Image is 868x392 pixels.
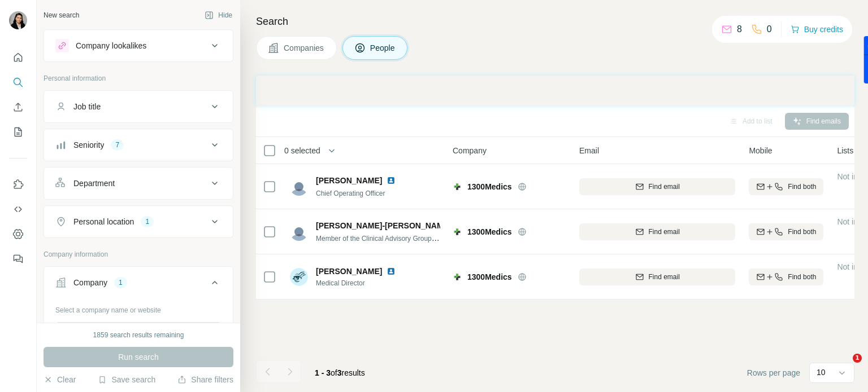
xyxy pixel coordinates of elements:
div: New search [44,10,79,20]
p: Personal information [44,73,233,83]
div: Personal location [73,216,134,227]
button: Find both [749,178,823,195]
button: Find email [579,268,735,285]
span: Mobile [749,145,772,156]
button: Save search [98,374,155,385]
img: Logo of 1300Medics [453,182,462,191]
div: 1 [114,278,127,288]
iframe: Banner [256,76,854,105]
button: Clear [44,374,76,385]
button: Company lookalikes [44,32,233,59]
span: [PERSON_NAME]-[PERSON_NAME] [316,220,452,231]
img: Avatar [9,11,27,29]
div: Seniority [73,139,104,151]
button: Dashboard [9,224,27,244]
span: 1 [853,354,862,363]
button: Use Surfe API [9,199,27,219]
p: Company information [44,249,233,259]
span: results [315,368,365,377]
span: 1300Medics [467,226,512,237]
button: Find email [579,223,735,240]
button: Feedback [9,249,27,269]
img: Avatar [290,178,308,196]
div: Company lookalikes [76,40,146,51]
button: Find email [579,178,735,195]
img: LinkedIn logo [387,267,396,276]
button: My lists [9,122,27,142]
h4: Search [256,14,854,29]
span: 3 [337,368,342,377]
span: Find both [788,272,816,282]
span: 0 selected [284,145,320,156]
img: Logo of 1300Medics [453,227,462,236]
img: Avatar [290,223,308,241]
span: Member of the Clinical Advisory Group 1300Medics [316,234,470,243]
div: 7 [111,140,124,150]
img: LinkedIn logo [387,176,396,185]
span: Company [453,145,487,156]
span: Chief Operating Officer [316,190,385,197]
button: Enrich CSV [9,97,27,117]
button: Hide [197,7,240,24]
button: Job title [44,93,233,120]
span: Find email [649,272,680,282]
span: Rows per page [747,367,800,378]
div: Department [73,178,115,189]
span: Lists [837,145,853,156]
button: Company1 [44,269,233,301]
div: Company [73,277,107,288]
span: Email [579,145,599,156]
button: Share filters [177,374,233,385]
button: Department [44,170,233,197]
div: 1859 search results remaining [93,330,184,340]
div: Select a company name or website [55,301,222,315]
span: of [331,368,337,377]
div: 1 [141,217,154,227]
p: 0 [767,23,772,36]
img: Avatar [290,268,308,286]
div: Job title [73,101,101,112]
iframe: Intercom live chat [830,354,857,381]
img: Logo of 1300Medics [453,272,462,281]
button: Seniority7 [44,131,233,158]
p: 10 [817,367,826,378]
span: Find both [788,227,816,237]
span: Find email [649,227,680,237]
span: [PERSON_NAME] [316,175,382,186]
button: Search [9,72,27,93]
span: 1300Medics [467,271,512,283]
button: Buy credits [791,21,843,37]
button: Find both [749,223,823,240]
p: 8 [737,23,742,36]
span: People [370,42,396,54]
button: Personal location1 [44,208,233,235]
span: Medical Director [316,278,400,288]
span: Find both [788,182,816,192]
span: Companies [284,42,325,54]
button: Use Surfe on LinkedIn [9,174,27,195]
span: 1 - 3 [315,368,331,377]
span: [PERSON_NAME] [316,266,382,277]
span: 1300Medics [467,181,512,192]
button: Quick start [9,47,27,68]
button: Find both [749,268,823,285]
span: Find email [649,182,680,192]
